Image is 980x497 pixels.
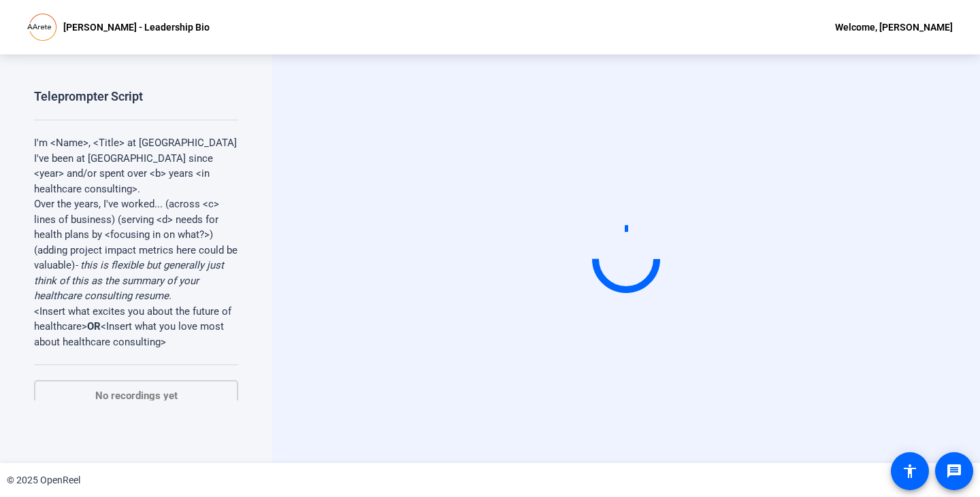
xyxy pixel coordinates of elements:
[902,463,918,479] mat-icon: accessibility
[27,14,56,41] img: OpenReel logo
[63,19,210,35] p: [PERSON_NAME] - Leadership Bio
[835,19,953,35] div: Welcome, [PERSON_NAME]
[34,259,224,302] em: - this is flexible but generally just think of this as the summary of your healthcare consulting ...
[34,196,238,304] p: Over the years, I've worked... (across <c> lines of business) (serving <d> needs for health plans...
[87,320,101,332] strong: OR
[34,135,238,151] p: I'm <Name>, <Title> at [GEOGRAPHIC_DATA]
[34,88,143,105] div: Teleprompter Script
[34,304,238,350] p: <Insert what excites you about the future of healthcare> <Insert what you love most about healthc...
[49,388,223,434] div: Once you record a video it will show up here.
[34,151,238,197] p: I've been at [GEOGRAPHIC_DATA] since <year> and/or spent over <b> years <in healthcare consulting>.
[946,463,962,479] mat-icon: message
[7,473,80,487] div: © 2025 OpenReel
[49,388,223,404] p: No recordings yet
